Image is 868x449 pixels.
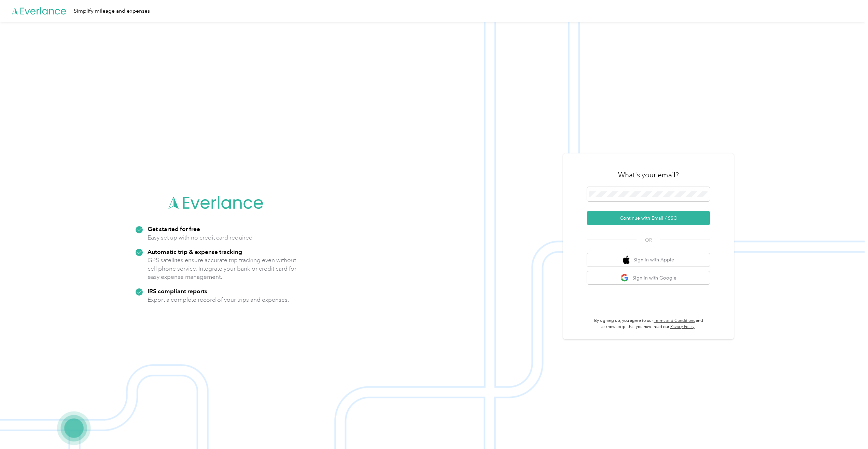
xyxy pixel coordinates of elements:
[618,170,679,180] h3: What's your email?
[654,318,695,323] a: Terms and Conditions
[587,253,710,267] button: apple logoSign in with Apple
[148,256,297,281] p: GPS satellites ensure accurate trip tracking even without cell phone service. Integrate your bank...
[623,256,630,264] img: apple logo
[620,274,629,282] img: google logo
[636,236,660,244] span: OR
[587,271,710,285] button: google logoSign in with Google
[587,318,710,330] p: By signing up, you agree to our and acknowledge that you have read our .
[670,324,695,329] a: Privacy Policy
[587,211,710,225] button: Continue with Email / SSO
[148,248,242,255] strong: Automatic trip & expense tracking
[148,287,207,295] strong: IRS compliant reports
[74,7,150,15] div: Simplify mileage and expenses
[148,225,200,232] strong: Get started for free
[148,296,289,304] p: Export a complete record of your trips and expenses.
[148,233,253,242] p: Easy set up with no credit card required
